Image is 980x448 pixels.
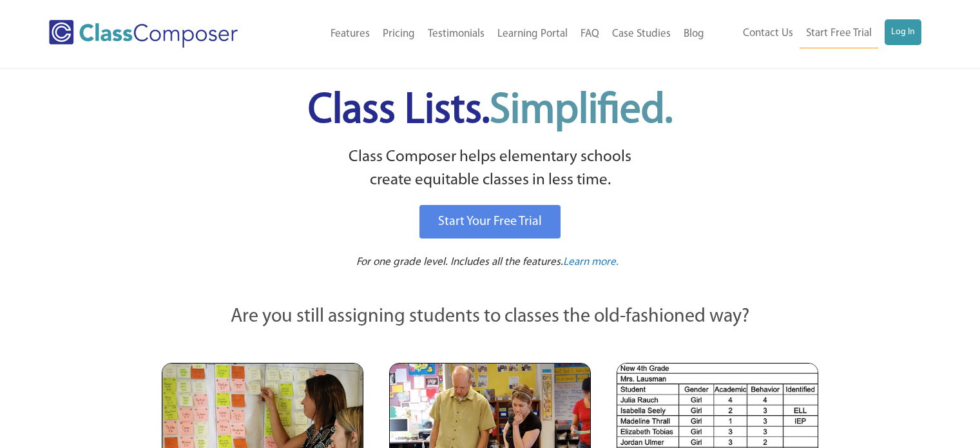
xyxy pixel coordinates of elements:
img: Class Composer [49,20,238,48]
span: Start Your Free Trial [438,215,542,228]
a: FAQ [574,20,606,48]
a: Start Free Trial [800,19,878,48]
span: Class Lists. [308,90,673,132]
a: Features [324,20,376,48]
a: Start Your Free Trial [419,205,561,239]
a: Pricing [376,20,421,48]
a: Log In [885,19,921,45]
p: Are you still assigning students to classes the old-fashioned way? [162,303,819,331]
nav: Header Menu [279,20,710,48]
p: Class Composer helps elementary schools create equitable classes in less time. [160,146,821,193]
a: Learn more. [563,255,619,271]
span: Simplified. [490,90,673,132]
a: Contact Us [736,19,800,48]
a: Blog [677,20,711,48]
span: For one grade level. Includes all the features. [356,257,563,268]
a: Learning Portal [491,20,574,48]
nav: Header Menu [711,19,921,48]
a: Case Studies [606,20,677,48]
span: Learn more. [563,257,619,268]
a: Testimonials [421,20,491,48]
